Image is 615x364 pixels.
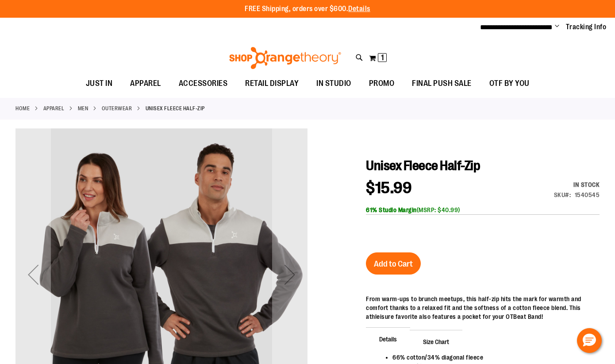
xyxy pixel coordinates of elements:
span: Size Chart [410,330,462,353]
img: Shop Orangetheory [228,47,342,69]
div: 1540545 [575,190,600,199]
a: PROMO [360,74,404,94]
span: $15.99 [366,179,411,197]
div: Availability [554,180,600,189]
span: 1 [381,53,384,62]
span: PROMO [369,74,395,93]
span: JUST IN [86,74,113,93]
a: ACCESSORIES [170,74,237,94]
strong: Unisex Fleece Half-Zip [146,105,205,112]
span: RETAIL DISPLAY [245,74,299,93]
a: Home [15,105,30,112]
button: Hello, have a question? Let’s chat. [577,328,602,353]
button: Add to Cart [366,252,421,275]
a: Details [348,5,370,13]
span: Unisex Fleece Half-Zip [366,158,480,173]
span: APPAREL [130,74,161,93]
a: APPAREL [43,105,65,112]
a: OTF BY YOU [480,74,538,94]
div: In stock [554,180,600,189]
button: Account menu [555,23,559,31]
span: Details [366,327,410,350]
a: RETAIL DISPLAY [236,74,307,94]
a: Outerwear [102,105,132,112]
a: APPAREL [121,74,170,93]
b: 61% Studio Margin [366,206,417,213]
a: IN STUDIO [307,74,360,94]
a: MEN [78,105,88,112]
li: 66% cotton/34% diagonal fleece [392,353,591,362]
a: FINAL PUSH SALE [403,74,480,94]
div: From warm-ups to brunch meetups, this half-zip hits the mark for warmth and comfort thanks to a r... [366,294,600,321]
div: (MSRP: $40.99) [366,205,600,214]
span: OTF BY YOU [489,74,530,93]
span: ACCESSORIES [179,74,228,93]
a: JUST IN [77,74,122,94]
span: FINAL PUSH SALE [412,74,472,93]
a: Tracking Info [566,22,607,32]
span: IN STUDIO [316,74,351,93]
strong: SKU [554,191,571,198]
span: Add to Cart [374,259,413,269]
p: FREE Shipping, orders over $600. [245,4,370,14]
